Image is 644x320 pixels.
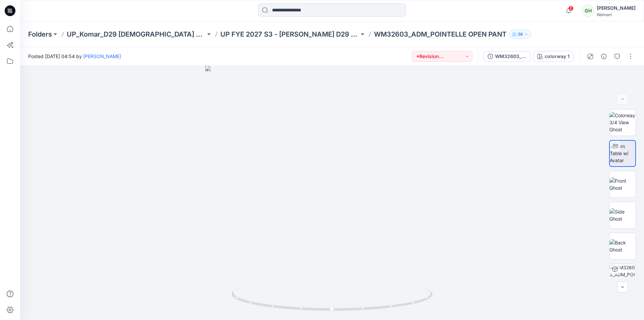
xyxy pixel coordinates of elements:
button: Details [598,51,609,62]
p: 36 [518,31,523,38]
div: WM32603_ADM_POINTELLE OPEN PANT [495,53,526,60]
span: Posted [DATE] 04:54 by [28,53,121,60]
a: [PERSON_NAME] [83,53,121,59]
img: WM32603_ADM_POINTELLE OPEN PANT colorway 1 [609,264,636,290]
div: colorway 1 [545,53,570,60]
span: 2 [568,6,574,11]
button: WM32603_ADM_POINTELLE OPEN PANT [483,51,530,62]
img: Side Ghost [609,208,636,222]
button: colorway 1 [533,51,574,62]
div: [PERSON_NAME] [597,4,636,12]
img: Colorway 3/4 View Ghost [609,112,636,133]
p: WM32603_ADM_POINTELLE OPEN PANT [374,30,506,39]
div: GH [582,5,594,17]
img: Back Ghost [609,239,636,253]
img: Front Ghost [609,177,636,191]
img: Turn Table w/ Avatar [610,143,635,164]
a: UP FYE 2027 S3 - [PERSON_NAME] D29 [DEMOGRAPHIC_DATA] Sleepwear [220,30,359,39]
a: UP_Komar_D29 [DEMOGRAPHIC_DATA] Sleep [67,30,206,39]
div: Walmart [597,12,636,17]
button: 36 [509,30,531,39]
a: Folders [28,30,52,39]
